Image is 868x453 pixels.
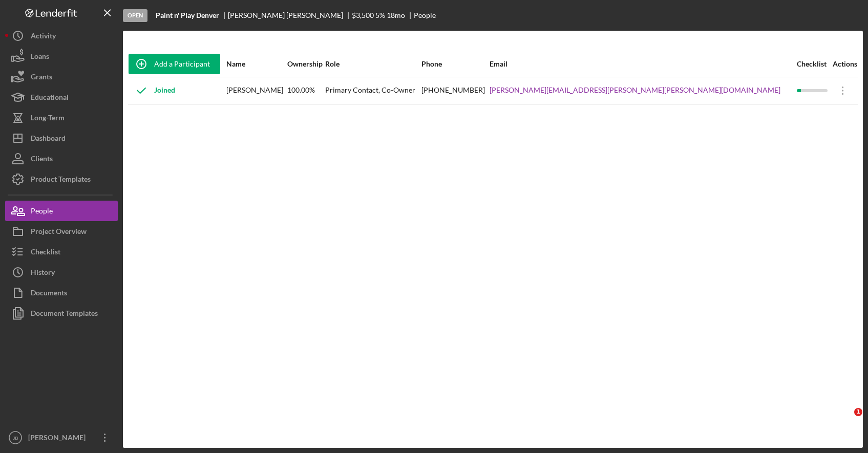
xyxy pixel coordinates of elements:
[31,242,60,265] div: Checklist
[325,78,420,103] div: Primary Contact, Co-Owner
[12,435,18,441] text: JB
[31,107,65,131] div: Long-Term
[5,303,118,323] button: Document Templates
[5,427,118,448] button: JB[PERSON_NAME]
[129,78,175,103] div: Joined
[31,26,56,49] div: Activity
[325,60,420,68] div: Role
[5,46,118,67] button: Loans
[123,9,147,22] div: Open
[31,262,55,285] div: History
[5,201,118,221] button: People
[5,221,118,242] button: Project Overview
[31,303,98,326] div: Document Templates
[5,26,118,46] button: Activity
[154,54,210,74] div: Add a Participant
[31,128,66,151] div: Dashboard
[31,201,53,224] div: People
[31,148,53,171] div: Clients
[5,148,118,169] button: Clients
[490,86,780,94] a: [PERSON_NAME][EMAIL_ADDRESS][PERSON_NAME][PERSON_NAME][DOMAIN_NAME]
[797,60,829,68] div: Checklist
[31,221,87,244] div: Project Overview
[228,11,352,19] div: [PERSON_NAME] [PERSON_NAME]
[226,78,286,103] div: [PERSON_NAME]
[5,67,118,87] button: Grants
[31,67,52,90] div: Grants
[31,87,69,110] div: Educational
[5,283,118,303] button: Documents
[226,60,286,68] div: Name
[421,78,489,103] div: [PHONE_NUMBER]
[31,283,67,306] div: Documents
[287,78,325,103] div: 100.00%
[5,107,118,128] button: Long-Term
[375,11,385,19] div: 5 %
[854,408,862,416] span: 1
[129,54,220,74] button: Add a Participant
[830,60,857,68] div: Actions
[26,427,92,450] div: [PERSON_NAME]
[5,169,118,189] button: Product Templates
[414,11,436,19] div: People
[421,60,489,68] div: Phone
[5,128,118,148] button: Dashboard
[833,408,858,433] iframe: Intercom live chat
[31,169,91,192] div: Product Templates
[5,262,118,283] button: History
[352,11,374,19] span: $3,500
[5,87,118,107] button: Educational
[490,60,796,68] div: Email
[387,11,405,19] div: 18 mo
[156,11,219,19] b: Paint n' Play Denver
[5,242,118,262] button: Checklist
[31,46,49,69] div: Loans
[287,60,325,68] div: Ownership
